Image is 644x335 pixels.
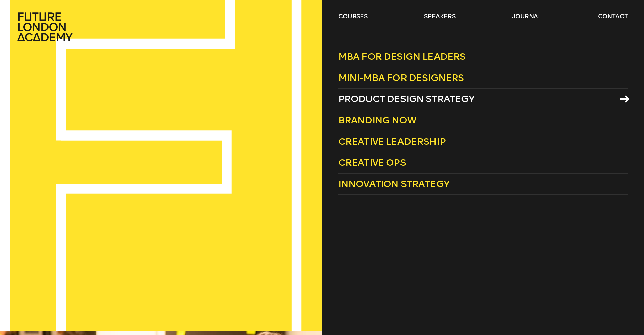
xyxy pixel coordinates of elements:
[598,12,628,20] a: contact
[338,72,464,83] span: Mini-MBA for Designers
[424,12,455,20] a: speakers
[338,131,628,152] a: Creative Leadership
[338,12,368,20] a: courses
[338,178,449,189] span: Innovation Strategy
[338,115,416,126] span: Branding Now
[338,93,475,104] span: Product Design Strategy
[338,51,466,62] span: MBA for Design Leaders
[338,67,628,89] a: Mini-MBA for Designers
[338,110,628,131] a: Branding Now
[338,89,628,110] a: Product Design Strategy
[338,46,628,67] a: MBA for Design Leaders
[512,12,541,20] a: journal
[338,152,628,174] a: Creative Ops
[338,157,406,168] span: Creative Ops
[338,174,628,195] a: Innovation Strategy
[338,136,446,147] span: Creative Leadership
